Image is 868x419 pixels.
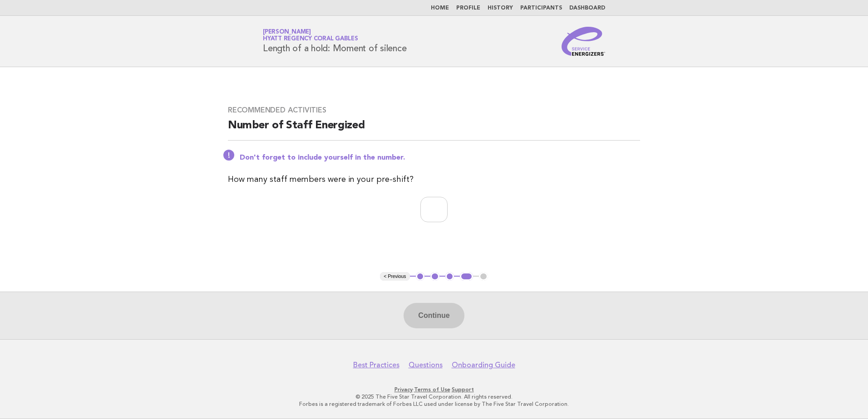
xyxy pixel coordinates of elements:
[460,272,473,281] button: 4
[263,36,358,42] span: Hyatt Regency Coral Gables
[156,393,712,400] p: © 2025 The Five Star Travel Corporation. All rights reserved.
[409,361,443,370] a: Questions
[156,400,712,408] p: Forbes is a registered trademark of Forbes LLC used under license by The Five Star Travel Corpora...
[452,361,515,370] a: Onboarding Guide
[488,5,513,11] a: History
[520,5,562,11] a: Participants
[228,118,640,141] h2: Number of Staff Energized
[414,386,450,393] a: Terms of Use
[156,386,712,393] p: · ·
[562,27,605,56] img: Service Energizers
[263,29,358,42] a: [PERSON_NAME]Hyatt Regency Coral Gables
[431,5,449,11] a: Home
[430,272,439,281] button: 2
[452,386,474,393] a: Support
[240,153,640,162] p: Don't forget to include yourself in the number.
[228,106,640,115] h3: Recommended activities
[569,5,605,11] a: Dashboard
[456,5,480,11] a: Profile
[263,29,406,53] h1: Length of a hold: Moment of silence
[353,361,399,370] a: Best Practices
[416,272,425,281] button: 1
[380,272,409,281] button: < Previous
[228,173,640,186] p: How many staff members were in your pre-shift?
[395,386,413,393] a: Privacy
[445,272,454,281] button: 3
